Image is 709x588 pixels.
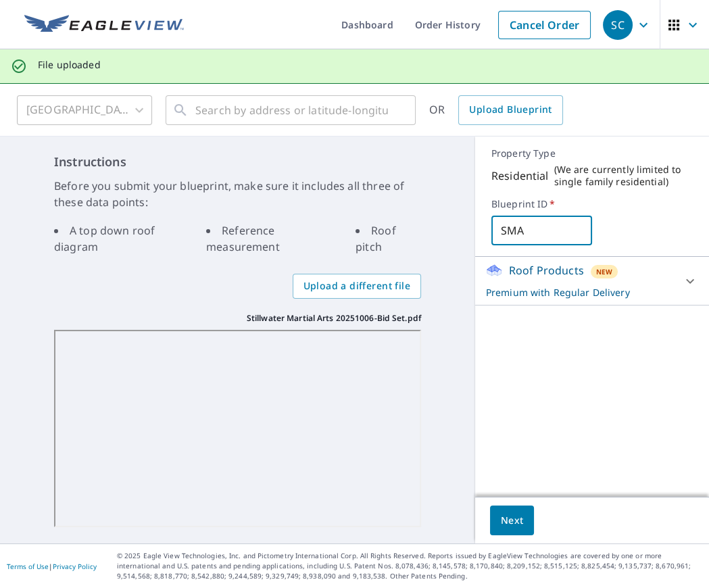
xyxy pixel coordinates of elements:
[501,512,524,529] span: Next
[117,551,702,581] p: © 2025 Eagle View Technologies, Inc. and Pictometry International Corp. All Rights Reserved. Repo...
[490,506,535,536] button: Next
[509,262,584,278] p: Roof Products
[491,147,693,160] p: Property Type
[7,562,97,570] p: |
[247,312,421,324] p: Stillwater Martial Arts 20251006-Bid Set.pdf
[206,222,343,255] li: Reference measurement
[596,266,613,277] span: New
[303,278,410,295] span: Upload a different file
[38,59,101,71] p: File uploaded
[491,198,693,210] label: Blueprint ID
[486,285,674,299] p: Premium with Regular Delivery
[603,10,633,40] div: SC
[54,222,193,255] li: A top down roof diagram
[469,101,552,118] span: Upload Blueprint
[293,274,421,299] label: Upload a different file
[24,15,184,35] img: EV Logo
[491,168,549,184] p: Residential
[17,91,152,129] div: [GEOGRAPHIC_DATA]
[498,11,591,39] a: Cancel Order
[195,91,388,129] input: Search by address or latitude-longitude
[458,95,562,125] a: Upload Blueprint
[554,164,693,188] p: ( We are currently limited to single family residential )
[486,262,698,299] div: Roof ProductsNewPremium with Regular Delivery
[429,95,563,125] div: OR
[54,153,421,171] h6: Instructions
[54,178,421,210] p: Before you submit your blueprint, make sure it includes all three of these data points:
[7,562,49,571] a: Terms of Use
[54,330,421,528] iframe: Stillwater Martial Arts 20251006-Bid Set.pdf
[53,562,97,571] a: Privacy Policy
[356,222,421,255] li: Roof pitch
